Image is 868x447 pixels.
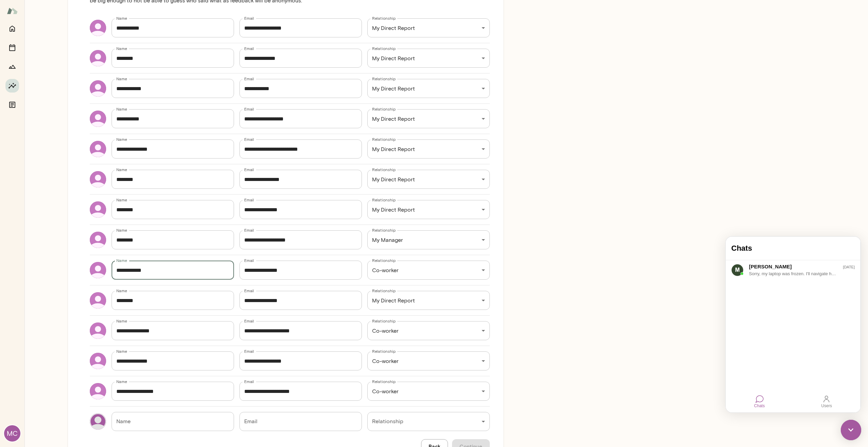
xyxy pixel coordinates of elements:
div: Co-worker [367,321,490,340]
label: Relationship [372,318,396,324]
button: Insights [5,79,19,93]
label: Email [244,379,254,384]
div: Co-worker [367,382,490,401]
div: Chats [30,158,38,166]
label: Name [116,258,127,263]
label: Email [244,136,254,142]
label: Relationship [372,106,396,112]
label: Email [244,227,254,233]
label: Relationship [372,227,396,233]
div: MC [4,425,20,442]
div: My Direct Report [367,18,490,37]
div: My Direct Report [367,139,490,159]
button: Sessions [5,41,19,54]
label: Relationship [372,46,396,51]
div: Co-worker [367,261,490,280]
h4: Chats [5,7,129,16]
label: Name [116,167,127,172]
label: Relationship [372,379,396,384]
label: Email [244,106,254,112]
div: My Direct Report [367,79,490,98]
label: Name [116,197,127,203]
div: My Manager [367,230,490,249]
div: Chats [28,166,39,171]
div: [PERSON_NAME] [23,26,105,34]
label: Name [116,136,127,142]
label: Name [116,318,127,324]
label: Email [244,197,254,203]
label: Email [244,288,254,294]
label: Name [116,15,127,21]
label: Name [116,227,127,233]
div: Users [96,166,106,171]
label: Name [116,46,127,51]
div: My Direct Report [367,291,490,310]
button: Home [5,22,19,35]
div: Co-worker [367,351,490,370]
div: Sorry, my laptop was frozen. I'll navigate how to do the 360 degree feedback. [23,34,112,40]
label: Name [116,106,127,112]
label: Name [116,288,127,294]
div: My Direct Report [367,170,490,189]
label: Email [244,167,254,172]
button: Documents [5,98,19,112]
label: Relationship [372,136,396,142]
div: My Direct Report [367,109,490,128]
label: Relationship [372,288,396,294]
img: data:image/png;base64,iVBORw0KGgoAAAANSUhEUgAAAMgAAADICAYAAACtWK6eAAAOfElEQVR4Aeyd228c1R3Hj6EQnBv... [5,27,18,39]
label: Email [244,15,254,21]
label: Relationship [372,76,396,82]
label: Name [116,379,127,384]
button: Growth Plan [5,60,19,73]
label: Relationship [372,258,396,263]
label: Relationship [372,167,396,172]
label: Relationship [372,197,396,203]
label: Email [244,46,254,51]
label: Name [116,76,127,82]
label: Email [244,258,254,263]
label: Relationship [372,348,396,354]
div: My Direct Report [367,200,490,219]
img: Mento [7,4,18,17]
label: Email [244,76,254,82]
div: Users [97,158,105,166]
label: Name [116,348,127,354]
label: Relationship [372,15,396,21]
span: [DATE] [105,29,129,32]
label: Email [244,348,254,354]
div: My Direct Report [367,49,490,68]
label: Email [244,318,254,324]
